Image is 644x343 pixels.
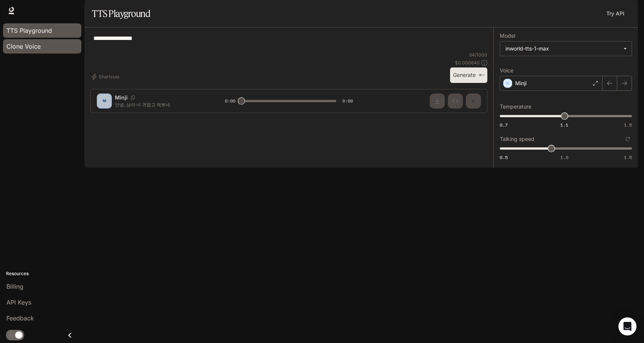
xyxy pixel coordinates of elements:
span: 1.0 [560,154,568,161]
p: ⌘⏎ [479,73,484,78]
button: Generate⌘⏎ [450,67,487,83]
a: Try API [603,6,627,21]
span: 1.5 [624,154,632,161]
button: Shortcuts [90,71,122,83]
h1: TTS Playground [92,6,150,21]
p: Talking speed [500,136,534,142]
p: 64 / 1000 [469,52,487,58]
p: $ 0.000640 [455,60,480,66]
span: 0.7 [500,122,508,128]
span: 1.1 [560,122,568,128]
p: Model [500,33,515,38]
div: inworld-tts-1-max [500,41,632,56]
p: Voice [500,68,513,73]
span: 0.5 [500,154,508,161]
button: Reset to default [624,135,632,143]
span: 1.5 [624,122,632,128]
div: inworld-tts-1-max [505,45,620,52]
p: Temperature [500,104,531,109]
p: Minji [515,80,526,87]
div: Open Intercom Messenger [618,317,636,335]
